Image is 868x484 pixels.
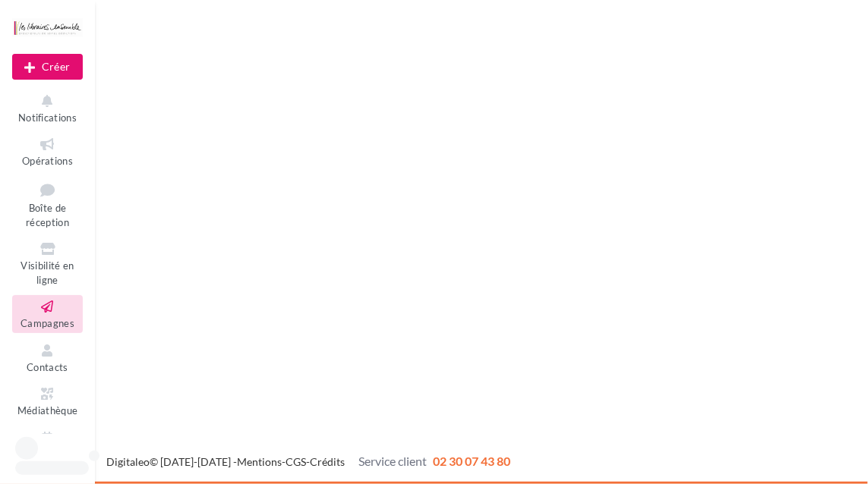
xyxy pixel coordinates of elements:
[12,426,83,464] a: Calendrier
[12,339,83,376] a: Contacts
[12,54,83,80] button: Créer
[12,177,83,232] a: Boîte de réception
[21,259,74,286] span: Visibilité en ligne
[22,155,73,167] span: Opérations
[12,382,83,420] a: Médiathèque
[27,361,68,373] span: Contacts
[12,295,83,332] a: Campagnes
[358,454,427,468] span: Service client
[17,404,78,416] span: Médiathèque
[106,455,150,468] a: Digitaleo
[12,90,83,127] button: Notifications
[310,455,345,468] a: Crédits
[18,112,77,124] span: Notifications
[12,133,83,170] a: Opérations
[433,454,510,468] span: 02 30 07 43 80
[237,455,282,468] a: Mentions
[26,202,69,228] span: Boîte de réception
[12,54,83,80] div: Nouvelle campagne
[21,317,74,329] span: Campagnes
[286,455,306,468] a: CGS
[12,237,83,289] a: Visibilité en ligne
[106,455,510,468] span: © [DATE]-[DATE] - - -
